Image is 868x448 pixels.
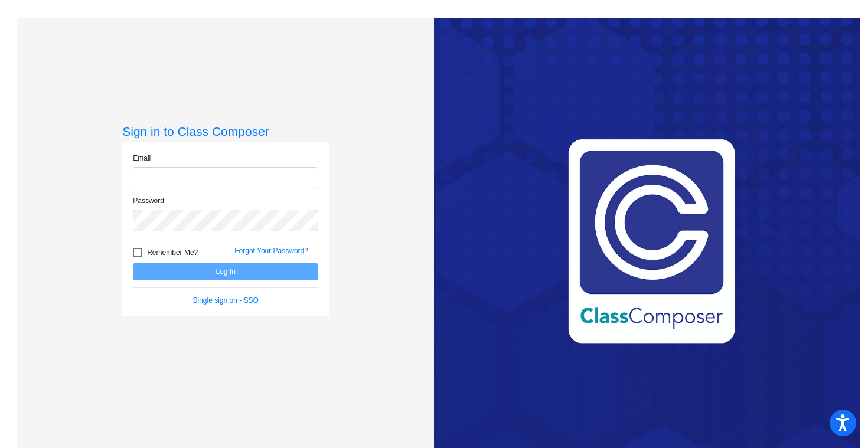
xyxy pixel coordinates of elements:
label: Email [133,153,151,163]
h3: Sign in to Class Composer [122,124,329,139]
a: Forgot Your Password? [234,247,308,255]
a: Single sign on - SSO [193,296,259,305]
label: Password [133,195,164,206]
span: Remember Me? [147,246,198,260]
button: Log In [133,263,318,280]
